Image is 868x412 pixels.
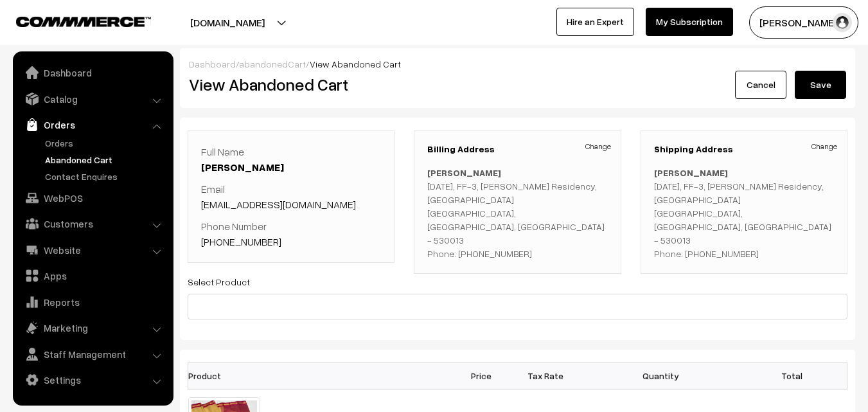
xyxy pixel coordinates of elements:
h3: Billing Address [427,144,607,155]
a: Orders [42,136,169,150]
a: WebPOS [16,186,169,210]
th: Quantity [578,363,745,389]
h3: Shipping Address [654,144,834,155]
div: / / [189,57,846,71]
a: Abandoned Cart [42,153,169,166]
th: Price [449,363,513,389]
p: Full Name [201,144,381,175]
a: Customers [16,212,169,235]
img: user [833,13,852,32]
a: Settings [16,368,169,391]
a: Change [811,141,837,152]
a: Change [585,141,611,152]
b: [PERSON_NAME] [654,167,728,178]
a: [PHONE_NUMBER] [201,235,281,248]
span: View Abandoned Cart [310,58,401,69]
a: Reports [16,291,169,314]
h2: View Abandoned Cart [189,75,508,94]
a: COMMMERCE [16,13,128,28]
button: Save [795,71,846,99]
a: Orders [16,113,169,136]
a: Dashboard [16,61,169,84]
p: Email [201,181,381,212]
button: [DOMAIN_NAME] [145,6,310,39]
img: COMMMERCE [16,17,151,26]
a: [PERSON_NAME] [201,161,284,174]
a: [EMAIL_ADDRESS][DOMAIN_NAME] [201,198,356,211]
a: My Subscription [646,8,733,36]
th: Tax Rate [513,363,578,389]
a: Website [16,238,169,262]
button: [PERSON_NAME] [749,6,858,39]
a: Staff Management [16,343,169,366]
a: Dashboard [189,58,236,69]
th: Total [745,363,809,389]
p: Phone Number [201,219,381,249]
label: Select Product [188,275,250,289]
a: Hire an Expert [556,8,634,36]
b: [PERSON_NAME] [427,167,501,178]
a: Contact Enquires [42,170,169,183]
a: Marketing [16,316,169,339]
a: Catalog [16,87,169,111]
a: Apps [16,264,169,287]
p: [DATE], FF-3, [PERSON_NAME] Residency, [GEOGRAPHIC_DATA] [GEOGRAPHIC_DATA], [GEOGRAPHIC_DATA], [G... [427,166,607,260]
p: [DATE], FF-3, [PERSON_NAME] Residency, [GEOGRAPHIC_DATA] [GEOGRAPHIC_DATA], [GEOGRAPHIC_DATA], [G... [654,166,834,260]
a: Cancel [735,71,786,99]
th: Product [188,363,268,389]
a: abandonedCart [239,58,306,69]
